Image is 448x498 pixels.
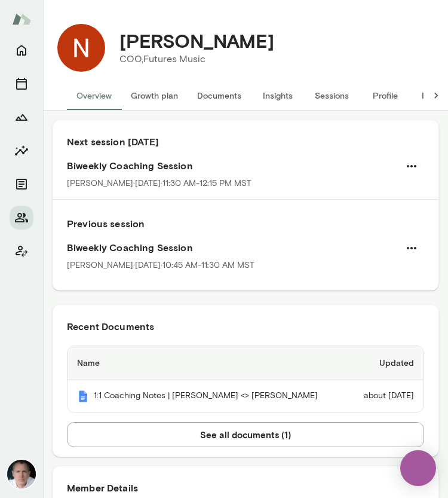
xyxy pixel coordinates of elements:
[349,346,424,380] th: Updated
[67,422,424,447] button: See all documents (1)
[10,72,33,96] button: Sessions
[67,380,349,412] th: 1:1 Coaching Notes | [PERSON_NAME] <> [PERSON_NAME]
[358,81,412,110] button: Profile
[10,206,33,230] button: Members
[67,259,254,271] p: [PERSON_NAME] · [DATE] · 10:45 AM-11:30 AM MST
[77,390,89,402] img: Mento
[349,380,424,412] td: about [DATE]
[10,239,33,263] button: Client app
[119,52,274,66] p: COO, Futures Music
[121,81,188,110] button: Growth plan
[57,24,105,72] img: Nicky Berger
[67,240,424,255] h6: Biweekly Coaching Session
[305,81,358,110] button: Sessions
[10,105,33,129] button: Growth Plan
[12,8,31,30] img: Mento
[67,135,424,149] h6: Next session [DATE]
[7,460,36,488] img: Mike Lane
[119,29,274,52] h4: [PERSON_NAME]
[10,38,33,62] button: Home
[10,172,33,196] button: Documents
[188,81,251,110] button: Documents
[10,139,33,163] button: Insights
[67,158,424,173] h6: Biweekly Coaching Session
[67,81,121,110] button: Overview
[251,81,305,110] button: Insights
[67,481,424,495] h6: Member Details
[67,319,424,334] h6: Recent Documents
[67,216,424,231] h6: Previous session
[67,346,349,380] th: Name
[67,178,251,190] p: [PERSON_NAME] · [DATE] · 11:30 AM-12:15 PM MST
